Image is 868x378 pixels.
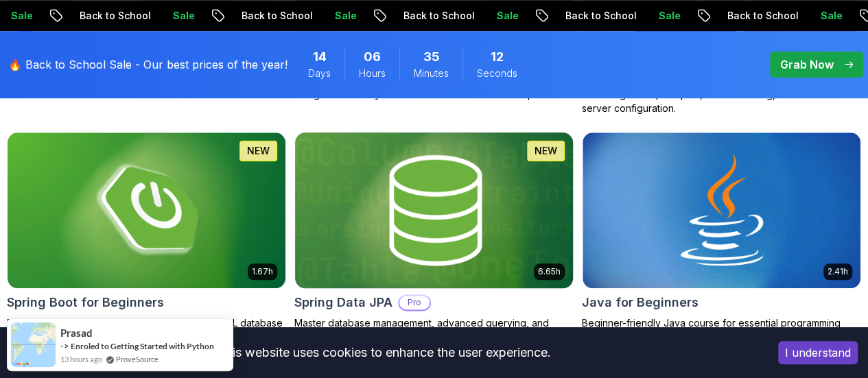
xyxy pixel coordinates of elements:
p: NEW [247,144,270,158]
a: Spring Data JPA card6.65hNEWSpring Data JPAProMaster database management, advanced querying, and ... [294,132,574,344]
div: This website uses cookies to enhance the user experience. [10,338,758,368]
span: Minutes [414,67,449,80]
span: 12 Seconds [491,47,504,67]
span: Days [308,67,331,80]
p: Master database management, advanced querying, and expert data handling with ease [294,316,574,344]
p: Sale [324,9,368,23]
p: 1.67h [252,266,273,277]
p: Sale [486,9,530,23]
span: Seconds [477,67,517,80]
p: Sale [648,9,692,23]
img: provesource social proof notification image [11,322,56,367]
img: Java for Beginners card [583,132,860,288]
p: Back to School [716,9,810,23]
p: Back to School [392,9,486,23]
span: Hours [359,67,386,80]
a: ProveSource [116,353,159,365]
a: Enroled to Getting Started with Python [71,341,214,351]
p: Pro [399,296,430,309]
span: 6 Hours [364,47,381,67]
p: Back to School [69,9,162,23]
span: 35 Minutes [423,47,440,67]
p: 🔥 Back to School Sale - Our best prices of the year! [8,56,288,73]
span: 14 Days [313,47,327,67]
p: 2.41h [828,266,848,277]
span: 13 hours ago [60,353,102,365]
p: Build a CRUD API with Spring Boot and PostgreSQL database using Spring Data JPA and Spring AI [7,316,286,344]
img: Spring Data JPA card [288,128,580,292]
p: Grab Now [780,56,834,73]
h2: Spring Boot for Beginners [7,293,164,312]
span: -> [60,340,69,351]
button: Accept cookies [778,341,858,364]
h2: Spring Data JPA [294,293,392,312]
h2: Java for Beginners [582,293,699,312]
p: 6.65h [538,266,561,277]
span: Prasad [60,327,93,339]
p: Back to School [554,9,648,23]
p: Beginner-friendly Java course for essential programming skills and application development [582,316,861,344]
p: Back to School [231,9,324,23]
p: Sale [810,9,854,23]
a: Spring Boot for Beginners card1.67hNEWSpring Boot for BeginnersBuild a CRUD API with Spring Boot ... [7,132,286,344]
img: Spring Boot for Beginners card [8,132,285,288]
p: Sale [162,9,206,23]
a: Java for Beginners card2.41hJava for BeginnersBeginner-friendly Java course for essential program... [582,132,861,344]
p: NEW [535,144,557,158]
